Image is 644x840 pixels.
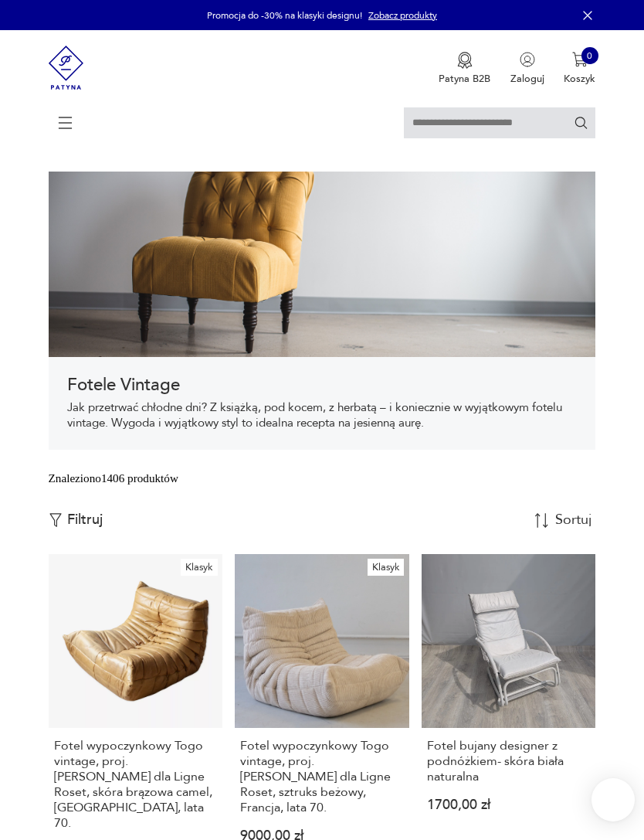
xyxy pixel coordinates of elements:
[439,52,490,86] a: Ikona medaluPatyna B2B
[67,512,103,529] p: Filtruj
[49,513,63,527] img: Ikonka filtrowania
[574,115,588,130] button: Szukaj
[49,30,84,105] img: Patyna - sklep z meblami i dekoracjami vintage
[49,512,103,529] button: Filtruj
[564,72,595,86] p: Koszyk
[520,52,535,67] img: Ikonka użytkownika
[207,9,362,22] p: Promocja do -30% na klasyki designu!
[572,52,588,67] img: Ikona koszyka
[581,47,598,64] div: 0
[510,52,544,86] button: Zaloguj
[49,172,596,357] img: 9275102764de9360b0b1aa4293741aa9.jpg
[555,513,594,527] div: Sortuj według daty dodania
[534,513,549,528] img: Sort Icon
[368,9,437,22] a: Zobacz produkty
[439,72,490,86] p: Patyna B2B
[439,52,490,86] button: Patyna B2B
[240,738,403,815] h3: Fotel wypoczynkowy Togo vintage, proj. [PERSON_NAME] dla Ligne Roset, sztruks beżowy, Francja, la...
[427,800,590,811] p: 1700,00 zł
[510,72,544,86] p: Zaloguj
[67,400,578,431] p: Jak przetrwać chłodne dni? Z książką, pod kocem, z herbatą – i koniecznie w wyjątkowym fotelu vin...
[49,470,178,487] div: Znaleziono 1406 produktów
[54,738,217,831] h3: Fotel wypoczynkowy Togo vintage, proj. [PERSON_NAME] dla Ligne Roset, skóra brązowa camel, [GEOGR...
[427,738,590,784] h3: Fotel bujany designer z podnóżkiem- skóra biała naturalna
[591,778,635,821] iframe: Smartsupp widget button
[457,52,473,69] img: Ikona medalu
[564,52,595,86] button: 0Koszyk
[67,376,578,394] h1: Fotele Vintage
